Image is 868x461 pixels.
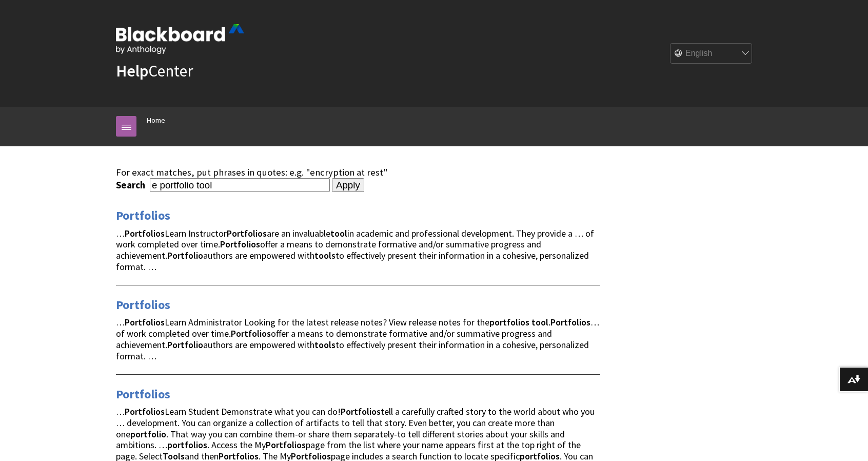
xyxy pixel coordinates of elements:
[330,227,347,239] strong: tool
[220,238,260,250] strong: Portfolios
[227,227,267,239] strong: Portfolios
[231,328,271,339] strong: Portfolios
[314,249,336,261] strong: tools
[116,227,594,273] span: … Learn Instructor are an invaluable in academic and professional development. They provide a … o...
[116,386,170,402] a: Portfolios
[489,316,529,328] strong: portfolios
[167,439,207,451] strong: portfolios
[130,428,166,440] strong: portfolio
[116,24,244,54] img: Blackboard by Anthology
[147,114,165,127] a: Home
[531,316,548,328] strong: tool
[670,44,753,64] select: Site Language Selector
[167,339,203,351] strong: Portfolio
[116,61,193,81] a: HelpCenter
[125,316,165,328] strong: Portfolios
[125,406,165,417] strong: Portfolios
[332,178,364,193] input: Apply
[116,297,170,313] a: Portfolios
[116,207,170,224] a: Portfolios
[116,316,599,361] span: … Learn Administrator Looking for the latest release notes? View release notes for the . … of wor...
[314,339,336,351] strong: tools
[125,227,165,239] strong: Portfolios
[167,249,203,261] strong: Portfolio
[550,316,590,328] strong: Portfolios
[116,61,148,81] strong: Help
[116,179,148,191] label: Search
[116,167,600,178] div: For exact matches, put phrases in quotes: e.g. "encryption at rest"
[341,406,381,417] strong: Portfolios
[266,439,306,451] strong: Portfolios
